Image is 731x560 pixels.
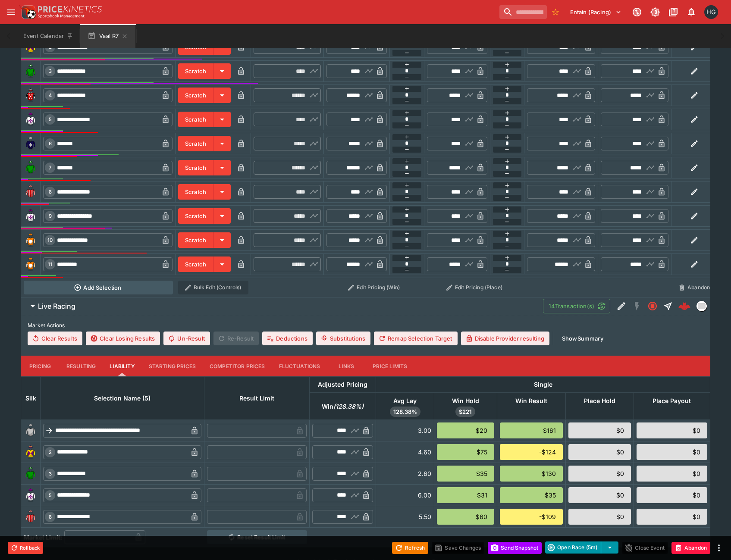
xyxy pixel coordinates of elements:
[678,300,690,312] img: logo-cerberus--red.svg
[24,424,38,438] img: blank-silk.png
[392,542,428,554] button: Refresh
[637,444,707,460] div: $0
[437,422,494,438] div: $20
[506,396,557,406] span: Win Result
[272,356,327,376] button: Fluctuations
[384,396,426,406] span: Avg Lay
[85,393,160,404] span: Selection Name (5)
[47,165,53,171] span: 7
[678,300,690,312] div: 06c7a35d-1d4b-4777-877b-3fa67d97c175
[437,466,494,482] div: $35
[437,487,494,503] div: $31
[21,356,60,376] button: Pricing
[203,356,272,376] button: Competitor Prices
[568,422,631,438] div: $0
[24,88,38,102] img: runner 4
[316,332,370,345] button: Substitutions
[47,514,53,520] span: 8
[46,261,54,267] span: 11
[488,542,542,554] button: Send Snapshot
[574,396,625,406] span: Place Hold
[163,332,210,345] button: Un-Result
[390,408,420,416] span: 128.38%
[204,377,310,420] th: Result Limit
[24,533,63,542] h3: Market Limit:
[676,297,693,315] a: 06c7a35d-1d4b-4777-877b-3fa67d97c175
[437,509,494,525] div: $60
[637,487,707,503] div: $0
[178,257,213,272] button: Scratch
[38,6,102,13] img: PriceKinetics
[568,444,631,460] div: $0
[455,408,475,416] span: $221
[207,530,307,544] button: Reset Result Limit
[8,542,43,554] button: Rollback
[374,332,458,345] button: Remap Selection Target
[24,488,38,502] img: runner 5
[178,136,213,151] button: Scratch
[665,4,681,20] button: Documentation
[660,298,676,314] button: Straight
[24,64,38,78] img: runner 3
[24,257,38,271] img: runner 11
[24,185,38,199] img: runner 8
[379,469,431,478] div: 2.60
[702,3,721,22] button: Hamish Gooch
[437,444,494,460] div: $75
[47,189,53,195] span: 8
[86,332,160,345] button: Clear Losing Results
[568,487,631,503] div: $0
[647,4,663,20] button: Toggle light/dark mode
[46,237,54,243] span: 10
[614,298,629,314] button: Edit Detail
[704,5,718,19] div: Hamish Gooch
[18,24,78,48] button: Event Calendar
[333,401,364,412] em: ( 128.38 %)
[24,113,38,126] img: runner 5
[47,68,53,74] span: 3
[643,396,700,406] span: Place Payout
[47,141,53,147] span: 6
[427,281,522,294] button: Edit Pricing (Place)
[28,319,703,332] label: Market Actions
[379,512,431,521] div: 5.50
[327,356,366,376] button: Links
[178,112,213,127] button: Scratch
[38,14,85,18] img: Sportsbook Management
[557,332,609,345] button: ShowSummary
[19,3,36,21] img: PriceKinetics Logo
[24,467,38,481] img: runner 3
[629,298,645,314] button: SGM Disabled
[645,298,660,314] button: Closed
[178,208,213,224] button: Scratch
[499,5,547,19] input: search
[178,160,213,175] button: Scratch
[21,377,41,420] th: Silk
[178,184,213,200] button: Scratch
[714,543,724,553] button: more
[28,332,82,345] button: Clear Results
[647,301,658,311] svg: Closed
[549,5,562,19] button: No Bookmarks
[674,281,715,294] button: Abandon
[637,422,707,438] div: $0
[103,356,141,376] button: Liability
[461,332,549,345] button: Disable Provider resulting
[671,542,710,554] button: Abandon
[500,466,563,482] div: $130
[637,466,707,482] div: $0
[178,232,213,248] button: Scratch
[684,4,699,20] button: Notifications
[543,299,610,313] button: 14Transaction(s)
[178,281,248,294] button: Bulk Edit (Controls)
[568,466,631,482] div: $0
[545,541,601,554] button: Open Race (5m)
[310,377,376,393] th: Adjusted Pricing
[500,509,563,525] div: -$109
[697,301,706,311] img: liveracing
[178,88,213,103] button: Scratch
[21,297,543,315] button: Live Racing
[366,356,414,376] button: Price Limits
[47,492,53,498] span: 5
